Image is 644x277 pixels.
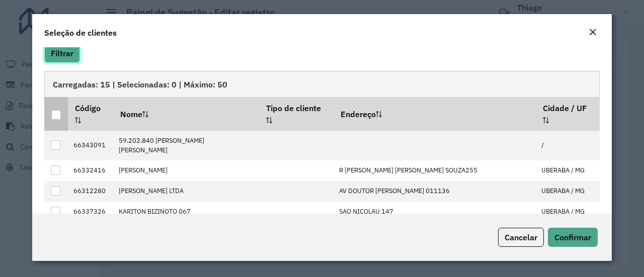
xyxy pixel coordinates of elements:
td: 66343091 [68,131,113,160]
td: [PERSON_NAME] [114,160,260,181]
th: Tipo de cliente [260,97,334,130]
td: SAO NICOLAU 147 [334,202,536,222]
td: KARITON BIZINOTO 067 [114,202,260,222]
td: UBERABA / MG [536,160,599,181]
th: Endereço [334,97,536,130]
span: Confirmar [554,232,591,242]
td: [PERSON_NAME] LTDA [114,181,260,202]
td: 59.202.840 [PERSON_NAME] [PERSON_NAME] [114,131,260,160]
h4: Seleção de clientes [44,27,117,39]
td: / [536,131,599,160]
span: Cancelar [505,232,537,242]
td: UBERABA / MG [536,202,599,222]
button: Confirmar [548,228,598,247]
td: 66337326 [68,202,113,222]
td: 66332416 [68,160,113,181]
td: AV DOUTOR [PERSON_NAME] 011136 [334,181,536,202]
div: Carregadas: 15 | Selecionadas: 0 | Máximo: 50 [44,71,600,97]
button: Close [586,26,600,39]
button: Filtrar [44,44,80,63]
th: Nome [114,97,260,130]
td: 66312280 [68,181,113,202]
em: Fechar [589,28,597,36]
button: Cancelar [498,228,544,247]
th: Cidade / UF [536,97,599,130]
td: UBERABA / MG [536,181,599,202]
td: R [PERSON_NAME] [PERSON_NAME] SOUZA255 [334,160,536,181]
th: Código [68,97,113,130]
